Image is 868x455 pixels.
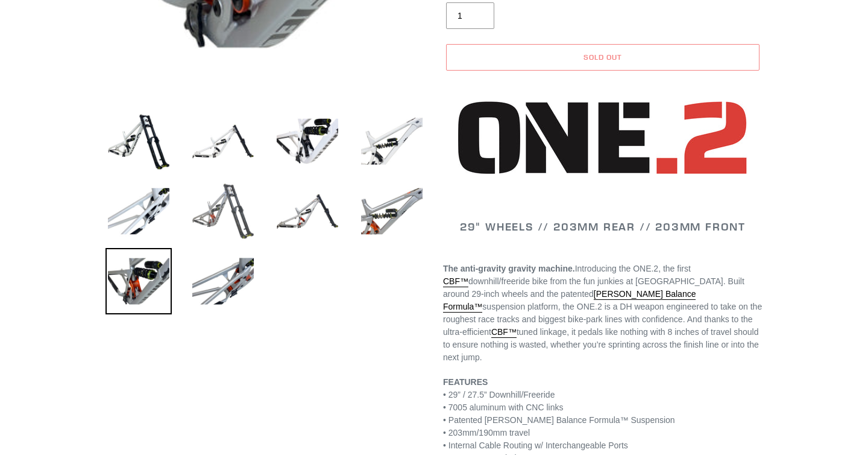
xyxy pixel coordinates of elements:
img: Load image into Gallery viewer, ONE.2 DH - Frame, Shock + Fork [359,108,425,174]
img: Load image into Gallery viewer, ONE.2 DH - Frame, Shock + Fork [105,248,172,314]
img: Load image into Gallery viewer, ONE.2 DH - Frame, Shock + Fork [274,178,341,244]
img: Load image into Gallery viewer, ONE.2 DH - Frame, Shock + Fork [274,108,341,174]
span: 29" WHEELS // 203MM REAR // 203MM FRONT [460,220,746,234]
button: Sold out [446,44,759,71]
a: CBF™ [443,276,468,287]
img: Load image into Gallery viewer, ONE.2 DH - Frame, Shock + Fork [190,248,256,314]
strong: FEATURES [443,377,488,387]
img: Load image into Gallery viewer, ONE.2 DH - Frame, Shock + Fork [105,108,172,174]
img: Load image into Gallery viewer, ONE.2 DH - Frame, Shock + Fork [190,178,256,244]
img: Load image into Gallery viewer, ONE.2 DH - Frame, Shock + Fork [105,178,172,244]
span: Sold out [583,52,622,62]
img: Load image into Gallery viewer, ONE.2 DH - Frame, Shock + Fork [190,108,256,174]
strong: The anti-gravity gravity machine. [443,264,575,273]
span: Introducing the ONE.2, the first downhill/freeride bike from the fun junkies at [GEOGRAPHIC_DATA]... [443,264,762,362]
a: CBF™ [491,327,517,338]
img: Load image into Gallery viewer, ONE.2 DH - Frame, Shock + Fork [359,178,425,244]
